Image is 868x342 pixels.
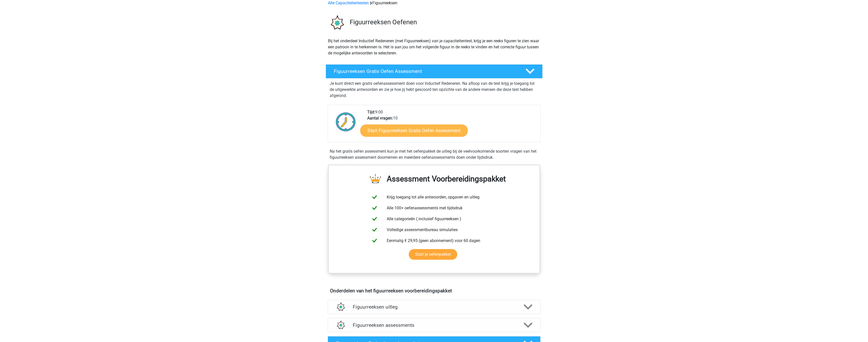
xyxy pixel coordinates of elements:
[353,322,515,328] h4: Figuurreeksen assessments
[409,249,457,260] a: Start je oefenpakket
[334,68,517,74] h4: Figuurreeksen Gratis Oefen Assessment
[334,300,347,313] img: figuurreeksen uitleg
[328,38,540,56] p: Bij het onderdeel Inductief Redeneren (met Figuurreeksen) van je capaciteitentest, krijg je een r...
[330,81,539,99] p: Je kunt direct een gratis oefenassessment doen voor Inductief Redeneren. Na afloop van de test kr...
[367,116,393,120] b: Aantal vragen:
[333,109,359,134] img: Klok
[326,318,543,332] a: assessments Figuurreeksen assessments
[324,64,545,78] a: Figuurreeksen Gratis Oefen Assessment
[363,109,540,142] div: 9:00 10
[330,288,538,294] h4: Onderdelen van het figuurreeksen voorbereidingspakket
[328,148,541,160] div: Na het gratis oefen assessment kun je met het oefenpakket de uitleg bij de veelvoorkomende soorte...
[328,1,369,5] a: Alle Capaciteitentesten
[360,124,468,136] a: Start Figuurreeksen Gratis Oefen Assessment
[334,319,347,332] img: figuurreeksen assessments
[353,304,515,310] h4: Figuurreeksen uitleg
[350,18,539,26] h3: Figuurreeksen Oefenen
[326,12,347,34] img: figuurreeksen
[367,110,375,114] b: Tijd:
[326,300,543,314] a: uitleg Figuurreeksen uitleg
